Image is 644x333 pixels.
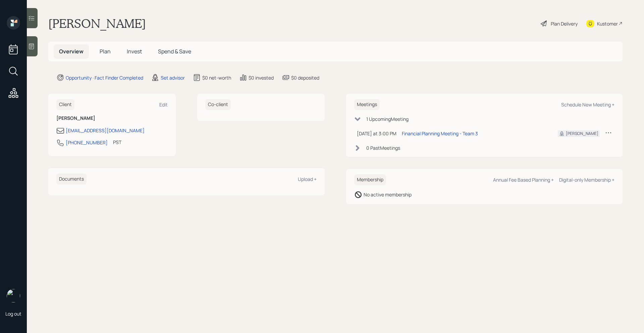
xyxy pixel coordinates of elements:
[354,99,380,110] h6: Meetings
[366,115,409,123] div: 1 Upcoming Meeting
[205,99,231,110] h6: Co-client
[354,174,386,185] h6: Membership
[5,311,21,317] div: Log out
[66,74,143,81] div: Opportunity · Fact Finder Completed
[298,176,317,182] div: Upload +
[366,144,400,151] div: 0 Past Meeting s
[158,48,191,55] span: Spend & Save
[159,101,168,108] div: Edit
[7,289,20,302] img: michael-russo-headshot.png
[402,130,478,137] div: Financial Planning Meeting - Team 3
[66,139,108,146] div: [PHONE_NUMBER]
[357,130,396,137] div: [DATE] at 3:00 PM
[113,139,121,146] div: PST
[56,115,168,121] h6: [PERSON_NAME]
[597,20,618,27] div: Kustomer
[100,48,111,55] span: Plan
[161,74,185,81] div: Set advisor
[48,16,146,31] h1: [PERSON_NAME]
[249,74,274,81] div: $0 invested
[561,101,614,108] div: Schedule New Meeting +
[291,74,319,81] div: $0 deposited
[559,177,614,183] div: Digital-only Membership +
[566,131,598,137] div: [PERSON_NAME]
[127,48,142,55] span: Invest
[56,99,74,110] h6: Client
[493,177,554,183] div: Annual Fee Based Planning +
[202,74,231,81] div: $0 net-worth
[59,48,84,55] span: Overview
[66,127,145,134] div: [EMAIL_ADDRESS][DOMAIN_NAME]
[56,174,87,185] h6: Documents
[364,191,412,198] div: No active membership
[551,20,578,27] div: Plan Delivery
